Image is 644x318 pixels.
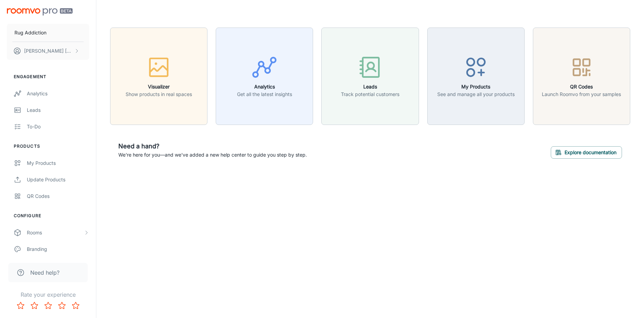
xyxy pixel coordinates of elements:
a: LeadsTrack potential customers [321,72,419,79]
a: Explore documentation [551,149,622,156]
a: My ProductsSee and manage all your products [427,72,525,79]
h6: Need a hand? [118,141,307,151]
button: [PERSON_NAME] [PERSON_NAME] [7,42,89,60]
div: To-do [27,123,89,130]
p: [PERSON_NAME] [PERSON_NAME] [24,47,73,55]
h6: QR Codes [542,83,621,91]
p: We're here for you—and we've added a new help center to guide you step by step. [118,151,307,159]
p: Show products in real spaces [126,91,192,98]
h6: Leads [341,83,399,91]
div: My Products [27,159,89,167]
button: AnalyticsGet all the latest insights [216,28,313,125]
p: Get all the latest insights [237,91,292,98]
div: QR Codes [27,192,89,200]
p: Launch Roomvo from your samples [542,91,621,98]
p: Track potential customers [341,91,399,98]
p: Rug Addiction [14,29,46,36]
img: Roomvo PRO Beta [7,8,73,15]
div: Analytics [27,90,89,97]
button: LeadsTrack potential customers [321,28,419,125]
h6: Analytics [237,83,292,91]
button: My ProductsSee and manage all your products [427,28,525,125]
button: VisualizerShow products in real spaces [110,28,207,125]
a: QR CodesLaunch Roomvo from your samples [533,72,630,79]
h6: Visualizer [126,83,192,91]
h6: My Products [437,83,515,91]
div: Leads [27,106,89,114]
button: QR CodesLaunch Roomvo from your samples [533,28,630,125]
p: See and manage all your products [437,91,515,98]
div: Update Products [27,176,89,183]
button: Explore documentation [551,146,622,159]
button: Rug Addiction [7,24,89,42]
a: AnalyticsGet all the latest insights [216,72,313,79]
